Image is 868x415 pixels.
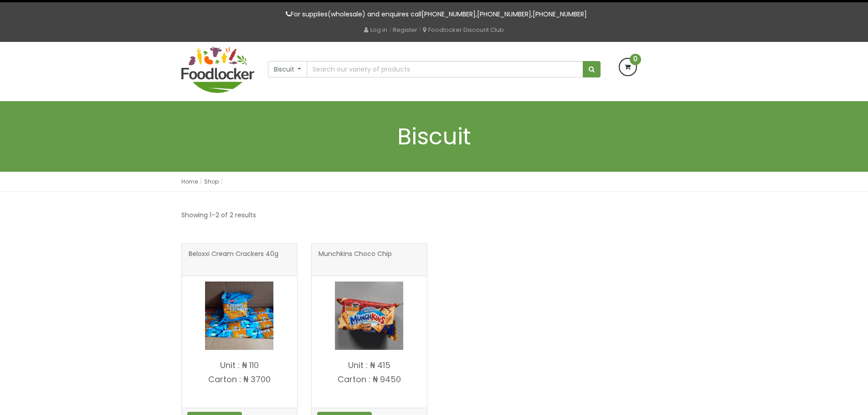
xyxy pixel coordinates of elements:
a: Register [393,26,417,34]
a: Foodlocker Discount Club [423,26,504,34]
span: Beloxxi Cream Crackers 40g [189,251,278,269]
img: FoodLocker [181,46,254,93]
span: | [419,25,421,34]
input: Search our variety of products [307,61,583,77]
p: Carton : ₦ 3700 [182,375,297,384]
p: Unit : ₦ 110 [182,361,297,370]
h1: Biscuit [181,124,687,149]
p: Carton : ₦ 9450 [312,375,427,384]
img: Munchkins Choco Chip [335,282,403,350]
a: [PHONE_NUMBER] [533,10,587,19]
span: 0 [630,54,641,65]
a: [PHONE_NUMBER] [421,10,476,19]
button: Biscuit [268,61,308,77]
p: Unit : ₦ 415 [312,361,427,370]
p: Showing 1–2 of 2 results [181,210,256,220]
a: Shop [204,178,219,185]
img: Beloxxi Cream Crackers 40g [205,282,273,350]
p: For supplies(wholesale) and enquires call , , [181,9,687,20]
span: Munchkins Choco Chip [318,251,392,269]
a: Log in [364,26,387,34]
a: Home [181,178,198,185]
a: [PHONE_NUMBER] [477,10,531,19]
span: | [389,25,391,34]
